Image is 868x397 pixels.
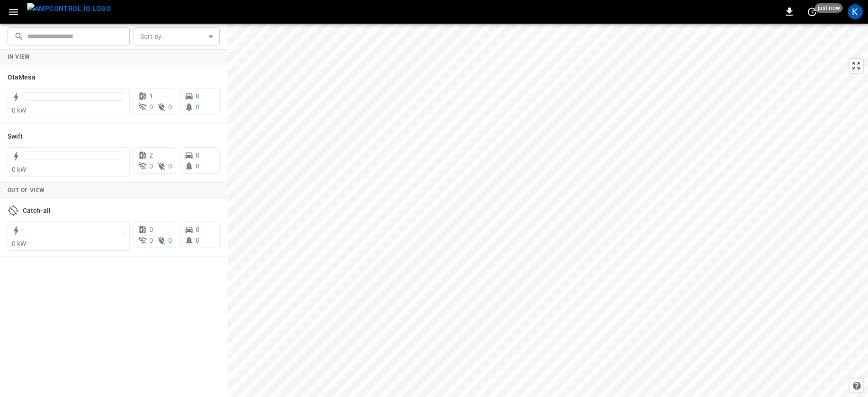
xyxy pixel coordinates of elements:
span: 0 [196,237,199,244]
span: 0 [149,162,153,170]
span: 0 [149,103,153,111]
span: 0 kW [12,240,27,247]
span: 0 [196,103,199,111]
canvas: Map [227,24,868,397]
span: 0 kW [12,106,27,114]
span: 0 [149,237,153,244]
span: 0 [196,92,199,100]
button: set refresh interval [805,4,820,19]
span: 2 [149,151,153,159]
span: 1 [149,92,153,100]
span: 0 [196,226,199,233]
img: ampcontrol.io logo [27,3,111,15]
div: profile-icon [848,4,863,19]
h6: Catch-all [23,206,51,216]
span: 0 [149,226,153,233]
span: 0 [196,162,199,170]
span: just now [815,3,843,13]
span: 0 [196,151,199,159]
h6: OtaMesa [8,72,36,83]
span: 0 [168,162,172,170]
h6: Swift [8,132,23,142]
strong: Out of View [8,187,45,194]
span: 0 [168,237,172,244]
span: 0 [168,103,172,111]
span: 0 kW [12,166,27,173]
strong: In View [8,53,30,60]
